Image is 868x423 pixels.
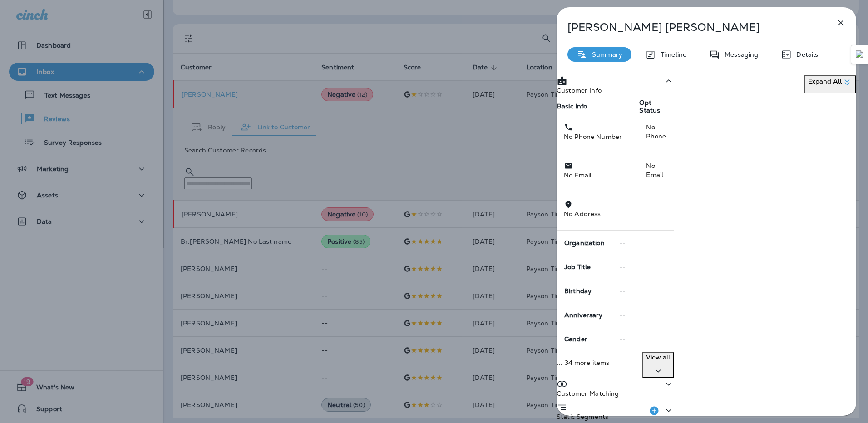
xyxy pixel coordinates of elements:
span: Birthday [564,287,592,295]
span: Job Title [564,263,591,271]
span: Gender [564,335,587,343]
span: -- [619,335,626,343]
button: View all [642,352,674,378]
p: Summary [587,51,622,58]
p: No Address [564,209,667,218]
p: Messaging [720,51,758,58]
p: View all [646,354,670,361]
p: ... 34 more items [557,359,638,366]
button: Add to Static Segment [645,402,663,420]
p: Expand All [808,77,853,88]
p: [PERSON_NAME] [PERSON_NAME] [567,21,815,34]
p: Details [792,51,818,58]
span: -- [619,239,626,247]
p: No Email [564,171,631,180]
p: Timeline [656,51,686,58]
p: No Phone Number [564,132,631,141]
span: Anniversary [564,311,603,319]
span: -- [619,263,626,271]
img: Detect Auto [856,50,864,59]
p: Customer Matching [557,390,619,397]
button: Expand All [804,75,856,93]
span: Opt Status [639,98,660,114]
span: -- [619,311,626,319]
p: Customer Info [557,87,602,94]
p: No Phone [646,123,667,141]
span: Organization [564,239,605,247]
p: No Email [646,161,667,179]
p: Static Segments [557,413,608,420]
span: Basic Info [557,102,587,110]
span: -- [619,287,626,295]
